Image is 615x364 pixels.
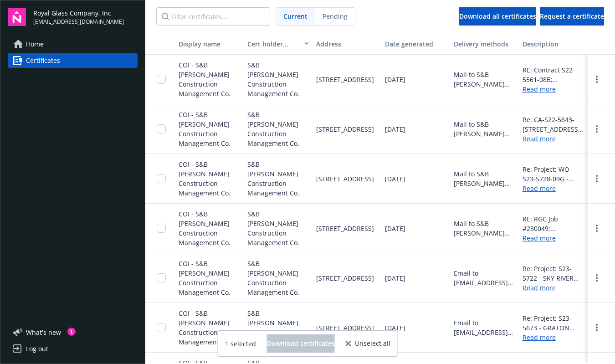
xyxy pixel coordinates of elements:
[523,283,584,292] a: Read more
[591,74,602,85] a: more
[247,209,309,247] span: S&B [PERSON_NAME] Construction Management Co.
[26,328,61,337] span: What ' s new
[454,219,515,238] div: Mail to S&B [PERSON_NAME] Construction Management Co., [STREET_ADDRESS]
[179,259,231,297] span: COI - S&B [PERSON_NAME] Construction Management Co.
[316,323,374,333] span: [STREET_ADDRESS]
[179,110,231,148] span: COI - S&B [PERSON_NAME] Construction Management Co.
[157,224,166,233] input: Toggle Row Selected
[316,174,374,184] span: [STREET_ADDRESS]
[316,224,374,233] span: [STREET_ADDRESS]
[157,75,166,84] input: Toggle Row Selected
[157,174,166,183] input: Toggle Row Selected
[157,273,166,282] input: Toggle Row Selected
[385,124,405,134] span: [DATE]
[523,134,584,144] a: Read more
[313,33,381,55] button: Address
[316,39,378,49] div: Address
[316,75,374,84] span: [STREET_ADDRESS]
[591,123,602,134] a: more
[247,39,299,49] div: Cert holder name
[454,119,515,138] div: Mail to S&B [PERSON_NAME] Construction Management Co., [STREET_ADDRESS]
[247,110,309,148] span: S&B [PERSON_NAME] Construction Management Co.
[523,39,584,49] div: Description
[283,11,307,21] span: Current
[8,53,138,68] a: Certificates
[346,334,390,353] button: Unselect all
[33,8,124,18] span: Royal Glass Company, Inc
[267,334,335,353] button: Download certificates
[157,323,166,332] input: Toggle Row Selected
[179,39,240,49] div: Display name
[225,339,256,349] span: 1 selected
[26,342,48,356] div: Log out
[179,160,231,197] span: COI - S&B [PERSON_NAME] Construction Management Co.
[523,333,584,342] a: Read more
[523,164,584,184] div: Re: Project: WO S23-5728-09G - Graton Restaurant [STREET_ADDRESS]; RGC Job #240008 S&B [PERSON_NA...
[8,328,76,337] button: What's new1
[450,33,519,55] button: Delivery methods
[459,8,536,25] div: Download all certificates
[179,309,231,346] span: COI - S&B [PERSON_NAME] Construction Management Co.
[454,169,515,188] div: Mail to S&B [PERSON_NAME] Construction Management Co., [STREET_ADDRESS]
[179,61,231,98] span: COI - S&B [PERSON_NAME] Construction Management Co.
[267,339,335,348] span: Download certificates
[385,273,405,283] span: [DATE]
[247,60,309,98] span: S&B [PERSON_NAME] Construction Management Co.
[523,214,584,233] div: RE: RGC Job #230049; [DEMOGRAPHIC_DATA] S23-5764-08B; Apple SAC-04 Multipurpose Room [STREET_ADDR...
[519,33,588,55] button: Description
[179,210,231,247] span: COI - S&B [PERSON_NAME] Construction Management Co.
[33,8,138,26] button: Royal Glass Company, Inc[EMAIL_ADDRESS][DOMAIN_NAME]
[316,124,374,134] span: [STREET_ADDRESS]
[381,33,450,55] button: Date generated
[454,268,515,287] div: Email to [EMAIL_ADDRESS][DOMAIN_NAME]
[523,233,584,243] a: Read more
[316,273,374,283] span: [STREET_ADDRESS]
[26,37,44,51] span: Home
[247,259,309,297] span: S&B [PERSON_NAME] Construction Management Co.
[156,7,270,26] input: Filter certificates...
[8,37,138,51] a: Home
[385,174,405,184] span: [DATE]
[454,318,515,337] div: Email to [EMAIL_ADDRESS][DOMAIN_NAME]
[523,65,584,84] div: RE: Contract S22-5561-08B; [GEOGRAPHIC_DATA] Study Room [STREET_ADDRESS][US_STATE] S&B [PERSON_NA...
[523,84,584,94] a: Read more
[247,308,309,347] span: S&B [PERSON_NAME] Construction Management Co.
[385,39,446,49] div: Date generated
[8,8,26,26] img: navigator-logo.svg
[355,340,390,347] span: Unselect all
[591,223,602,234] a: more
[591,272,602,283] a: more
[454,70,515,89] div: Mail to S&B [PERSON_NAME] Construction Management Co., [STREET_ADDRESS]
[523,115,584,134] div: Re: CA-S22-5643- [STREET_ADDRESS], Exterior Hardening Project; RGC Job #220032 S&B [PERSON_NAME] ...
[523,184,584,193] a: Read more
[244,33,313,55] button: Cert holder name
[323,11,348,21] span: Pending
[591,173,602,184] a: more
[33,18,124,26] span: [EMAIL_ADDRESS][DOMAIN_NAME]
[523,264,584,283] div: Re: Project: S23-5722 - SKY RIVER CIGAR BAR [GEOGRAPHIC_DATA], [GEOGRAPHIC_DATA]; RGC Job #230025...
[385,224,405,233] span: [DATE]
[591,322,602,333] a: more
[247,159,309,198] span: S&B [PERSON_NAME] Construction Management Co.
[67,326,76,334] div: 1
[157,124,166,133] input: Toggle Row Selected
[26,53,60,68] span: Certificates
[459,7,536,26] button: Download all certificates
[175,33,244,55] button: Display name
[540,12,604,21] span: Request a certificate
[315,8,355,25] span: Pending
[454,39,515,49] div: Delivery methods
[523,313,584,333] div: Re: Project: S23-5673 - GRATON RANCHERIA OFFICE TI [STREET_ADDRESS]; RGC Job #230034 S&B [PERSON_...
[385,75,405,84] span: [DATE]
[385,323,405,333] span: [DATE]
[540,7,604,26] button: Request a certificate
